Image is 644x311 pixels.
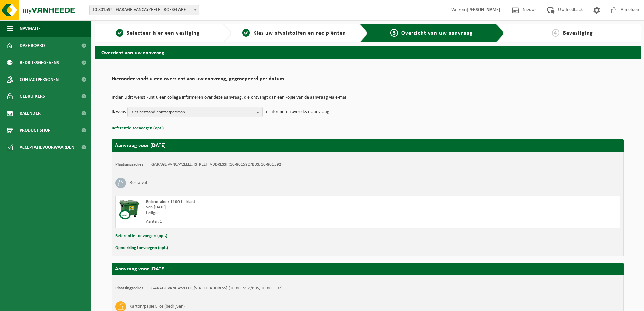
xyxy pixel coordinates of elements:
strong: [PERSON_NAME] [467,7,500,13]
p: Indien u dit wenst kunt u een collega informeren over deze aanvraag, die ontvangt dan een kopie v... [112,95,624,100]
span: 10-801592 - GARAGE VANCAYZEELE - ROESELARE [89,5,199,15]
img: WB-1100-CU.png [119,199,139,220]
span: Overzicht van uw aanvraag [401,30,473,36]
td: GARAGE VANCAYZEELE, [STREET_ADDRESS] (10-801592/BUS, 10-801592) [151,286,283,291]
span: Product Shop [20,122,50,139]
span: Kies bestaand contactpersoon [131,107,254,117]
h3: Restafval [129,178,147,188]
button: Kies bestaand contactpersoon [127,107,263,117]
strong: Van [DATE] [146,205,166,209]
span: Rolcontainer 1100 L - klant [146,200,195,204]
span: Selecteer hier een vestiging [127,30,200,36]
button: Opmerking toevoegen (opt.) [115,244,168,252]
span: Bedrijfsgegevens [20,54,59,71]
div: Aantal: 1 [146,219,395,224]
span: Navigatie [20,20,41,37]
span: Dashboard [20,37,45,54]
strong: Aanvraag voor [DATE] [115,143,166,148]
p: te informeren over deze aanvraag. [264,107,331,117]
span: 1 [116,29,123,37]
span: Acceptatievoorwaarden [20,139,74,156]
a: 2Kies uw afvalstoffen en recipiënten [235,29,354,37]
td: GARAGE VANCAYZEELE, [STREET_ADDRESS] (10-801592/BUS, 10-801592) [151,162,283,168]
span: Contactpersonen [20,71,59,88]
span: 2 [242,29,250,37]
a: 1Selecteer hier een vestiging [98,29,218,37]
span: 3 [390,29,398,37]
h2: Hieronder vindt u een overzicht van uw aanvraag, gegroepeerd per datum. [112,76,624,85]
h2: Overzicht van uw aanvraag [95,46,641,59]
button: Referentie toevoegen (opt.) [115,231,167,240]
p: Ik wens [112,107,126,117]
span: 10-801592 - GARAGE VANCAYZEELE - ROESELARE [90,5,199,15]
span: Gebruikers [20,88,45,105]
strong: Aanvraag voor [DATE] [115,266,166,272]
strong: Plaatsingsadres: [115,162,145,167]
span: Kies uw afvalstoffen en recipiënten [253,30,346,36]
span: 4 [552,29,559,37]
span: Kalender [20,105,41,122]
div: Ledigen [146,210,395,216]
button: Referentie toevoegen (opt.) [112,124,164,133]
span: Bevestiging [563,30,593,36]
strong: Plaatsingsadres: [115,286,145,290]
